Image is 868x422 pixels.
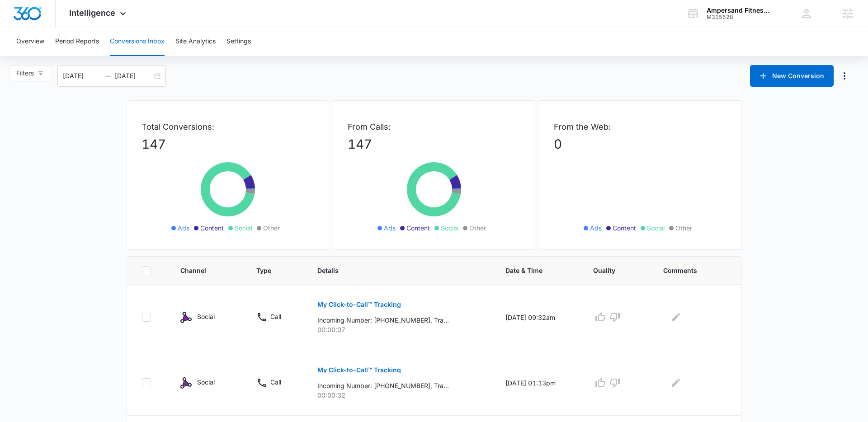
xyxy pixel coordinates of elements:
[469,223,486,233] span: Other
[317,325,483,334] p: 00:00:07
[505,266,559,275] span: Date & Time
[178,223,189,233] span: Ads
[554,135,726,154] p: 0
[197,312,215,321] p: Social
[104,72,111,80] span: to
[669,310,683,324] button: Edit Comments
[495,350,583,416] td: [DATE] 01:13pm
[317,266,470,275] span: Details
[16,27,44,56] button: Overview
[235,223,252,233] span: Social
[675,223,692,233] span: Other
[317,301,401,308] p: My Click-to-Call™ Tracking
[317,294,401,315] button: My Click-to-Call™ Tracking
[115,71,152,81] input: End date
[707,7,773,14] div: account name
[110,27,165,56] button: Conversions Inbox
[613,223,636,233] span: Content
[69,8,115,18] span: Intelligence
[175,27,216,56] button: Site Analytics
[256,266,283,275] span: Type
[495,285,583,350] td: [DATE] 09:32am
[263,223,280,233] span: Other
[142,121,314,133] p: Total Conversions:
[647,223,665,233] span: Social
[348,121,520,133] p: From Calls:
[55,27,99,56] button: Period Reports
[270,312,281,321] p: Call
[104,72,111,80] span: swap-right
[317,359,401,381] button: My Click-to-Call™ Tracking
[142,135,314,154] p: 147
[317,381,449,390] p: Incoming Number: [PHONE_NUMBER], Tracking Number: [PHONE_NUMBER], Ring To: [PHONE_NUMBER], Caller...
[441,223,458,233] span: Social
[317,367,401,373] p: My Click-to-Call™ Tracking
[226,27,251,56] button: Settings
[63,71,100,81] input: Start date
[180,266,222,275] span: Channel
[9,65,51,81] button: Filters
[837,69,852,83] button: Manage Numbers
[200,223,224,233] span: Content
[270,377,281,387] p: Call
[554,121,726,133] p: From the Web:
[197,377,215,387] p: Social
[750,65,834,87] button: New Conversion
[663,266,713,275] span: Comments
[317,390,483,400] p: 00:00:32
[669,375,683,390] button: Edit Comments
[406,223,430,233] span: Content
[348,135,520,154] p: 147
[707,14,773,20] div: account id
[16,68,34,78] span: Filters
[590,223,602,233] span: Ads
[384,223,396,233] span: Ads
[317,315,449,325] p: Incoming Number: [PHONE_NUMBER], Tracking Number: [PHONE_NUMBER], Ring To: [PHONE_NUMBER], Caller...
[593,266,628,275] span: Quality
